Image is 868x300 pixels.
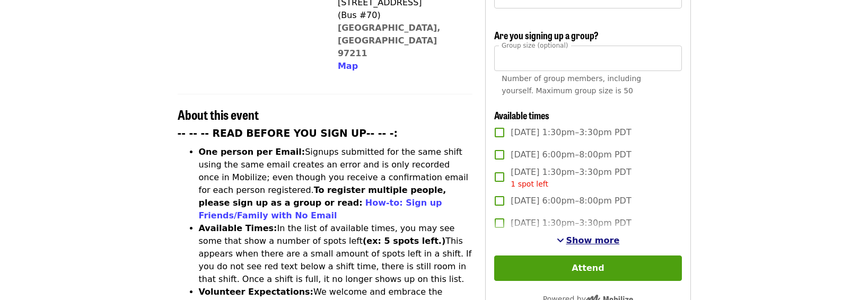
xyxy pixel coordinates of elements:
span: Available times [494,108,549,122]
strong: Volunteer Expectations: [199,287,314,297]
span: Show more [566,235,620,245]
span: Number of group members, including yourself. Maximum group size is 50 [502,74,641,95]
strong: (ex: 5 spots left.) [363,236,445,246]
span: [DATE] 1:30pm–3:30pm PDT [511,217,631,230]
a: How-to: Sign up Friends/Family with No Email [199,198,442,220]
span: [DATE] 1:30pm–3:30pm PDT [511,166,631,190]
button: Map [338,60,358,73]
span: [DATE] 6:00pm–8:00pm PDT [511,148,631,161]
strong: Available Times: [199,223,277,233]
span: About this event [178,105,259,123]
a: [GEOGRAPHIC_DATA], [GEOGRAPHIC_DATA] 97211 [338,23,441,58]
strong: To register multiple people, please sign up as a group or read: [199,185,446,208]
strong: -- -- -- READ BEFORE YOU SIGN UP-- -- -: [178,128,398,139]
button: Attend [494,255,681,281]
strong: One person per Email: [199,147,305,157]
button: See more timeslots [557,234,620,247]
span: [DATE] 6:00pm–8:00pm PDT [511,195,631,207]
li: Signups submitted for the same shift using the same email creates an error and is only recorded o... [199,146,473,222]
span: [DATE] 1:30pm–3:30pm PDT [511,126,631,139]
span: Map [338,61,358,71]
span: Are you signing up a group? [494,28,599,42]
span: 1 spot left [511,180,548,188]
li: In the list of available times, you may see some that show a number of spots left This appears wh... [199,222,473,286]
input: [object Object] [494,46,681,71]
div: (Bus #70) [338,9,464,22]
span: Group size (optional) [502,41,568,49]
